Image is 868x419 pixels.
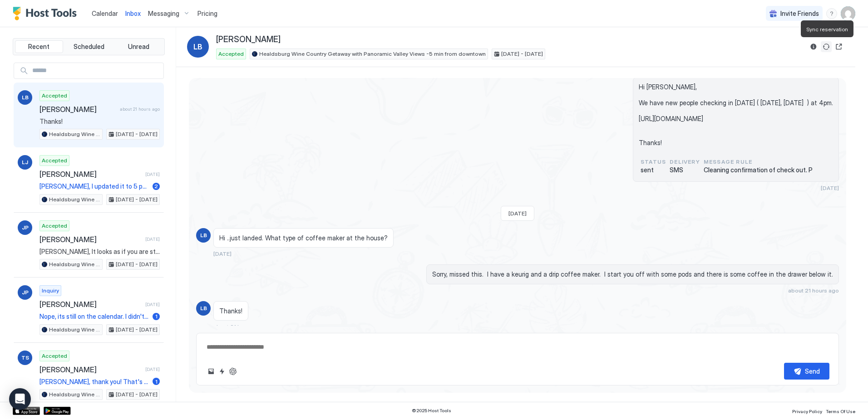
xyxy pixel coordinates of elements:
span: SMS [670,166,700,174]
span: Healdsburg Wine Country Getaway with Panoramic Valley Views -5 min from downtown [49,390,100,399]
span: 1 [155,378,158,385]
span: Thanks! [219,307,242,315]
button: ChatGPT Auto Reply [227,366,238,377]
span: [DATE] - [DATE] [116,390,158,399]
a: Host Tools Logo [13,7,81,20]
span: Message Rule [704,158,813,166]
span: [PERSON_NAME] [39,235,142,244]
span: [PERSON_NAME] [39,365,142,374]
span: [PERSON_NAME] [39,105,116,114]
span: sent [641,166,666,174]
span: Messaging [148,10,179,18]
span: [DATE] [213,250,232,257]
span: LB [193,41,202,52]
div: User profile [841,6,855,21]
button: Recent [15,40,63,53]
span: Accepted [42,92,67,100]
span: about 21 hours ago [213,323,264,330]
span: JP [22,288,29,297]
span: [DATE] - [DATE] [116,195,158,204]
span: [DATE] - [DATE] [116,260,158,268]
span: Hi [PERSON_NAME], We have new people checking in [DATE] ( [DATE], [DATE] ) at 4pm. [URL][DOMAIN_N... [639,83,833,146]
span: Calendar [92,10,118,17]
span: status [641,158,666,166]
span: [DATE] [145,302,160,307]
span: © 2025 Host Tools [412,408,451,414]
button: Quick reply [217,366,227,377]
span: JP [22,224,29,232]
span: about 21 hours ago [120,106,160,112]
div: tab-group [13,38,165,55]
a: Inbox [125,9,141,18]
span: TS [21,354,29,362]
a: Privacy Policy [792,406,822,415]
div: Send [805,366,820,376]
div: Open Intercom Messenger [9,388,31,410]
span: Healdsburg Wine Country Getaway with Panoramic Valley Views -5 min from downtown [49,130,100,138]
span: Sorry, missed this. I have a keurig and a drip coffee maker. I start you off with some pods and t... [432,270,833,278]
span: [DATE] [145,236,160,242]
span: [DATE] - [DATE] [501,50,543,58]
span: LB [200,231,207,239]
span: Healdsburg Wine Country Getaway with Panoramic Valley Views -5 min from downtown [259,50,486,58]
span: about 21 hours ago [788,287,839,294]
span: Healdsburg Wine Country Getaway with Panoramic Valley Views -5 min from downtown [49,195,100,204]
span: Cleaning confirmation of check out. P [704,166,813,174]
span: Terms Of Use [826,409,855,414]
span: Healdsburg Wine Country Getaway with Panoramic Valley Views -5 min from downtown [49,326,100,334]
span: [DATE] [145,171,160,177]
span: LB [200,304,207,312]
a: App Store [13,407,40,415]
span: Inbox [125,10,141,17]
span: Invite Friends [780,10,819,18]
span: [PERSON_NAME], thank you! That's perfect!! [39,378,149,386]
span: Thanks! [39,117,160,126]
span: Accepted [42,156,67,165]
span: Accepted [218,50,244,58]
span: [DATE] [145,366,160,372]
span: [PERSON_NAME], It looks as if you are still scheduled on the vrbo calendar. So, i think you are g... [39,248,160,256]
button: Sync reservation [821,41,832,52]
span: Healdsburg Wine Country Getaway with Panoramic Valley Views -5 min from downtown [49,260,100,268]
span: [DATE] [508,210,527,217]
span: Nope, its still on the calendar. I didn't cancel any reservations. Thanks [PERSON_NAME] [39,312,149,321]
button: Send [784,363,829,380]
a: Google Play Store [44,407,71,415]
span: Delivery [670,158,700,166]
span: Accepted [42,222,67,230]
span: [PERSON_NAME], I updated it to 5 people. Not a big deal. As long as there aren't over 6 (thats wh... [39,182,149,190]
span: [PERSON_NAME] [216,34,281,45]
span: Pricing [197,10,217,18]
span: Inquiry [42,287,59,295]
a: Calendar [92,9,118,18]
span: 1 [155,313,158,320]
span: [DATE] - [DATE] [116,130,158,138]
button: Reservation information [808,41,819,52]
span: Accepted [42,352,67,360]
span: 2 [154,183,158,190]
button: Open reservation [833,41,844,52]
span: Recent [28,43,49,51]
span: Unread [128,43,149,51]
button: Upload image [206,366,217,377]
span: Sync reservation [806,26,848,33]
span: [DATE] - [DATE] [116,326,158,334]
span: [PERSON_NAME] [39,300,142,309]
span: [DATE] [821,185,839,191]
span: Hi ..just landed. What type of coffee maker at the house? [219,234,388,242]
input: Input Field [29,63,163,78]
span: Scheduled [74,43,104,51]
div: menu [826,8,837,19]
button: Unread [114,40,163,53]
button: Scheduled [65,40,113,53]
span: [PERSON_NAME] [39,170,142,179]
span: LJ [22,158,28,166]
a: Terms Of Use [826,406,855,415]
span: Privacy Policy [792,409,822,414]
span: LB [22,93,29,102]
